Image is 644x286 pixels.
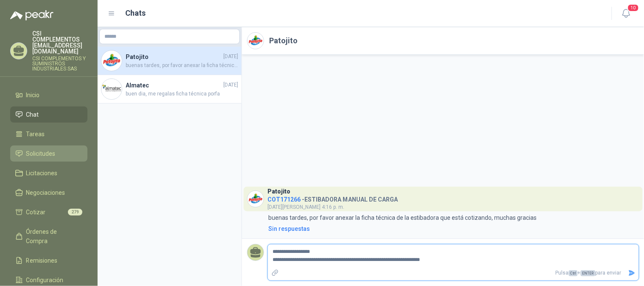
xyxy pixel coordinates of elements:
p: CSI COMPLEMENTOS Y SUMINISTROS INDUSTRIALES SAS [32,56,87,71]
a: Inicio [10,87,87,103]
span: [DATE] [223,53,238,61]
a: Company LogoAlmatec[DATE]buen dia, me regalas ficha técnica porfa [98,75,242,104]
p: CSI COMPLEMENTOS [EMAIL_ADDRESS][DOMAIN_NAME] [32,31,87,54]
span: COT171266 [267,196,301,203]
a: Remisiones [10,252,87,269]
span: ENTER [581,270,596,276]
p: Pulsa + para enviar [282,266,625,280]
h1: Chats [126,7,146,19]
img: Logo peakr [10,10,53,20]
span: Órdenes de Compra [26,227,79,246]
span: 279 [68,209,82,216]
a: Company LogoPatojito[DATE]buenas tardes, por favor anexar la ficha técnica de la estibadora que e... [98,47,242,75]
a: Tareas [10,126,87,142]
button: Enviar [625,266,639,280]
span: Cotizar [26,207,46,217]
span: Negociaciones [26,188,65,197]
span: buen dia, me regalas ficha técnica porfa [126,90,238,98]
span: Tareas [26,129,45,139]
span: Licitaciones [26,168,58,178]
img: Company Logo [101,79,122,99]
a: Cotizar279 [10,204,87,220]
span: buenas tardes, por favor anexar la ficha técnica de la estibadora que está cotizando, muchas gracias [126,62,238,70]
a: Órdenes de Compra [10,224,87,249]
a: Negociaciones [10,185,87,201]
h4: Almatec [126,81,222,90]
a: Chat [10,107,87,123]
span: [DATE][PERSON_NAME] 4:16 p. m. [267,204,344,210]
span: Inicio [26,90,40,100]
span: [DATE] [223,81,238,89]
span: Chat [26,110,39,119]
img: Company Logo [247,33,264,49]
img: Company Logo [247,191,264,207]
h4: - ESTIBADORA MANUAL DE CARGA [267,194,398,202]
span: Configuración [26,275,64,285]
p: buenas tardes, por favor anexar la ficha técnica de la estibadora que está cotizando, muchas gracias [268,213,537,222]
img: Company Logo [101,50,122,71]
span: Remisiones [26,256,58,265]
span: 10 [627,4,639,12]
button: 10 [619,6,634,21]
div: Sin respuestas [268,224,310,233]
h2: Patojito [269,35,298,47]
a: Sin respuestas [267,224,639,233]
a: Solicitudes [10,146,87,162]
label: Adjuntar archivos [268,266,282,280]
span: Solicitudes [26,149,56,158]
h3: Patojito [267,189,290,194]
h4: Patojito [126,52,222,62]
a: Licitaciones [10,165,87,181]
span: Ctrl [569,270,578,276]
